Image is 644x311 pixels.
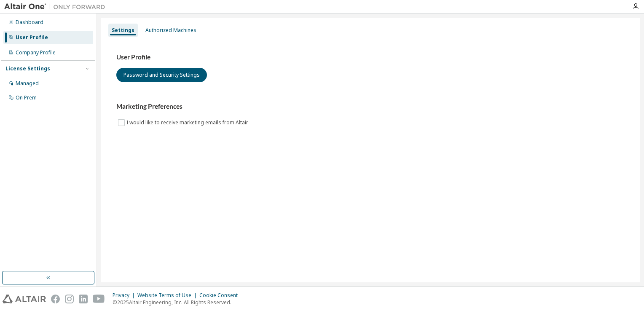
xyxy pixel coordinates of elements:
[116,102,625,111] h3: Marketing Preferences
[5,65,50,72] div: License Settings
[126,118,250,128] label: I would like to receive marketing emails from Altair
[93,295,105,303] img: youtube.svg
[4,3,110,11] img: Altair One
[137,292,199,299] div: Website Terms of Use
[16,34,48,41] div: User Profile
[116,53,625,62] h3: User Profile
[145,27,196,34] div: Authorized Machines
[113,292,137,299] div: Privacy
[16,80,39,87] div: Managed
[16,94,37,101] div: On Prem
[16,19,43,26] div: Dashboard
[65,295,74,303] img: instagram.svg
[51,295,60,303] img: facebook.svg
[116,68,207,82] button: Password and Security Settings
[3,295,46,303] img: altair_logo.svg
[199,292,243,299] div: Cookie Consent
[16,49,56,56] div: Company Profile
[79,295,88,303] img: linkedin.svg
[113,299,243,306] p: © 2025 Altair Engineering, Inc. All Rights Reserved.
[112,27,134,34] div: Settings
